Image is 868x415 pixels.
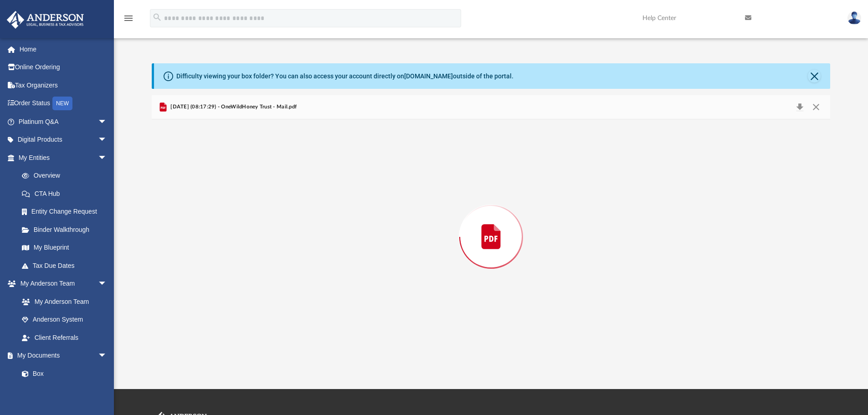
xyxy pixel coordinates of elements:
button: Close [808,70,821,82]
a: [DOMAIN_NAME] [404,72,453,80]
a: Meeting Minutes [13,383,116,401]
a: Platinum Q&Aarrow_drop_down [6,113,121,131]
a: My Entitiesarrow_drop_down [6,149,121,167]
a: Box [13,364,112,383]
a: Tax Due Dates [13,256,121,275]
a: My Anderson Teamarrow_drop_down [6,275,116,293]
a: CTA Hub [13,184,121,203]
span: arrow_drop_down [98,275,116,293]
a: Anderson System [13,311,116,329]
div: Difficulty viewing your box folder? You can also access your account directly on outside of the p... [176,72,514,81]
a: Order StatusNEW [6,94,121,113]
a: My Documentsarrow_drop_down [6,347,116,365]
span: [DATE] (08:17:29) - OneWildHoney Trust - Mail.pdf [169,103,297,111]
a: Binder Walkthrough [13,220,121,239]
a: My Blueprint [13,239,116,257]
a: Client Referrals [13,328,116,347]
span: arrow_drop_down [98,149,116,167]
i: menu [123,13,134,24]
a: menu [123,17,134,24]
button: Download [791,101,808,113]
span: arrow_drop_down [98,347,116,365]
img: Anderson Advisors Platinum Portal [4,11,87,29]
a: My Anderson Team [13,292,112,311]
a: Tax Organizers [6,76,121,94]
i: search [152,12,162,22]
a: Home [6,40,121,58]
a: Entity Change Request [13,203,121,221]
div: Preview [152,95,831,354]
a: Overview [13,167,121,185]
span: arrow_drop_down [98,131,116,149]
a: Digital Productsarrow_drop_down [6,131,121,149]
img: User Pic [847,11,861,25]
a: Online Ordering [6,58,121,77]
span: arrow_drop_down [98,113,116,131]
button: Close [808,101,824,113]
div: NEW [52,97,72,110]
